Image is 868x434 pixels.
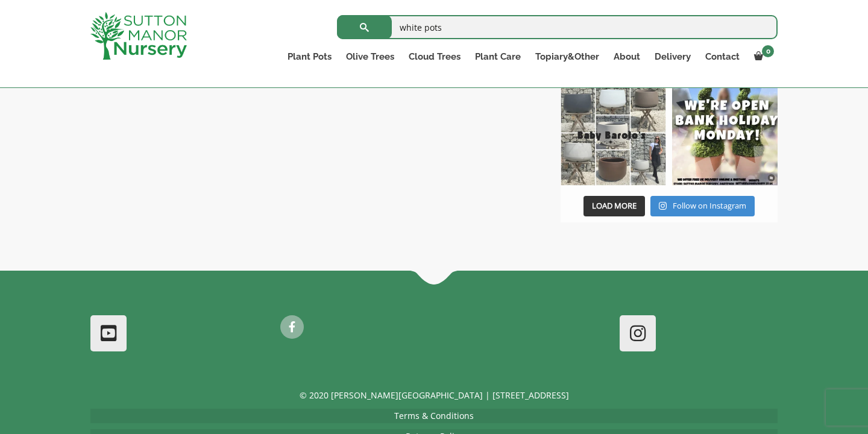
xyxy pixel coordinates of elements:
[561,80,666,186] img: The newest member of our extensive pot catalogue! Introducing... The Baby Barolos - we stock all ...
[394,410,474,421] a: Terms & Conditions
[401,48,468,65] a: Cloud Trees
[698,48,747,65] a: Contact
[650,196,755,216] a: Instagram Follow on Instagram
[528,48,606,65] a: Topiary&Other
[672,80,778,186] img: We’re open Monday 26th of May 2025 (BANK HOLIDAY) to welcome you all pots our new Vietnam pot ran...
[337,15,778,39] input: Search...
[339,48,401,65] a: Olive Trees
[280,48,339,65] a: Plant Pots
[90,12,187,60] img: logo
[647,48,698,65] a: Delivery
[747,48,778,65] a: 0
[606,48,647,65] a: About
[468,48,528,65] a: Plant Care
[90,388,778,403] p: © 2020 [PERSON_NAME][GEOGRAPHIC_DATA] | [STREET_ADDRESS]
[673,200,746,211] span: Follow on Instagram
[592,200,637,211] span: Load More
[583,196,645,216] button: Load More
[659,201,667,210] svg: Instagram
[762,45,774,57] span: 0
